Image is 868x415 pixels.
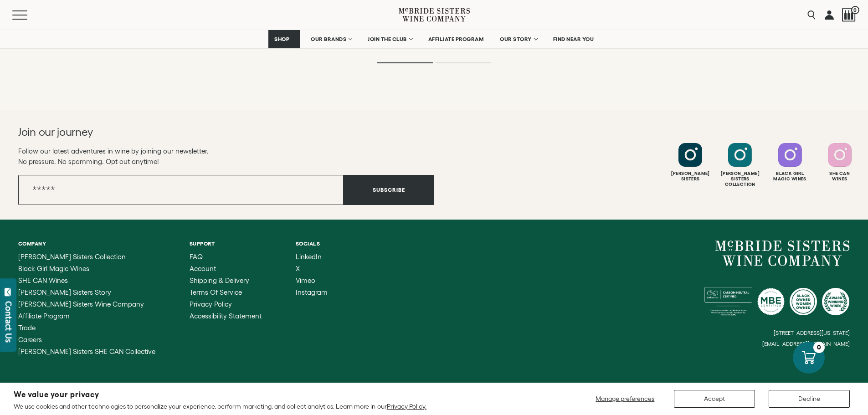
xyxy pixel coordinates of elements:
div: Black Girl Magic Wines [766,171,814,182]
a: McBride Sisters Story [18,289,155,296]
span: LinkedIn [296,253,322,261]
button: Subscribe [344,175,434,205]
a: Shipping & Delivery [190,277,262,284]
span: [PERSON_NAME] Sisters SHE CAN Collective [18,348,155,355]
span: Affiliate Program [18,312,70,320]
div: [PERSON_NAME] Sisters [667,171,714,182]
a: OUR STORY [494,30,543,48]
a: LinkedIn [296,253,328,261]
span: OUR STORY [500,36,532,42]
button: Manage preferences [590,390,660,408]
div: [PERSON_NAME] Sisters Collection [716,171,764,187]
span: [PERSON_NAME] Sisters Wine Company [18,300,144,308]
span: Shipping & Delivery [190,277,249,284]
h2: Join our journey [18,125,392,139]
span: Trade [18,324,36,332]
a: McBride Sisters Collection [18,253,155,261]
span: AFFILIATE PROGRAM [428,36,484,42]
button: Mobile Menu Trigger [12,10,45,20]
input: Email [18,175,344,205]
a: Instagram [296,289,328,296]
span: Instagram [296,288,328,296]
a: Terms of Service [190,289,262,296]
span: [PERSON_NAME] Sisters Story [18,288,111,296]
span: FIND NEAR YOU [553,36,594,42]
span: Careers [18,336,42,343]
li: Page dot 1 [377,62,433,63]
a: AFFILIATE PROGRAM [422,30,490,48]
span: Vimeo [296,277,315,284]
span: FAQ [190,253,203,261]
a: X [296,265,328,272]
span: SHOP [274,36,290,42]
li: Page dot 2 [436,62,491,63]
p: Follow our latest adventures in wine by joining our newsletter. No pressure. No spamming. Opt out... [18,146,434,167]
span: [PERSON_NAME] Sisters Collection [18,253,126,261]
a: OUR BRANDS [305,30,357,48]
a: Follow McBride Sisters Collection on Instagram [PERSON_NAME] SistersCollection [716,143,764,187]
a: Black Girl Magic Wines [18,265,155,272]
a: Careers [18,336,155,343]
a: McBride Sisters Wine Company [18,301,155,308]
span: Accessibility Statement [190,312,262,320]
span: X [296,265,300,272]
button: Accept [674,390,755,408]
small: [EMAIL_ADDRESS][DOMAIN_NAME] [762,341,850,347]
span: Account [190,265,216,272]
small: [STREET_ADDRESS][US_STATE] [774,330,850,336]
a: Follow Black Girl Magic Wines on Instagram Black GirlMagic Wines [766,143,814,182]
div: 0 [813,342,825,353]
h2: We value your privacy [14,391,426,399]
a: SHOP [268,30,300,48]
span: Manage preferences [596,395,654,402]
div: Contact Us [4,301,13,343]
a: Privacy Policy [190,301,262,308]
a: Privacy Policy. [387,403,426,410]
span: SHE CAN Wines [18,277,68,284]
a: JOIN THE CLUB [362,30,418,48]
a: McBride Sisters SHE CAN Collective [18,348,155,355]
div: She Can Wines [816,171,863,182]
a: Follow McBride Sisters on Instagram [PERSON_NAME]Sisters [667,143,714,182]
a: Affiliate Program [18,313,155,320]
span: JOIN THE CLUB [368,36,407,42]
a: Accessibility Statement [190,313,262,320]
a: McBride Sisters Wine Company [715,241,850,266]
a: FIND NEAR YOU [547,30,600,48]
a: FAQ [190,253,262,261]
span: Privacy Policy [190,300,232,308]
span: Terms of Service [190,288,242,296]
span: Black Girl Magic Wines [18,265,89,272]
a: Vimeo [296,277,328,284]
a: Follow SHE CAN Wines on Instagram She CanWines [816,143,863,182]
a: SHE CAN Wines [18,277,155,284]
p: We use cookies and other technologies to personalize your experience, perform marketing, and coll... [14,402,426,410]
a: Trade [18,324,155,332]
span: OUR BRANDS [311,36,346,42]
button: Decline [769,390,850,408]
a: Account [190,265,262,272]
span: 0 [851,6,859,14]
